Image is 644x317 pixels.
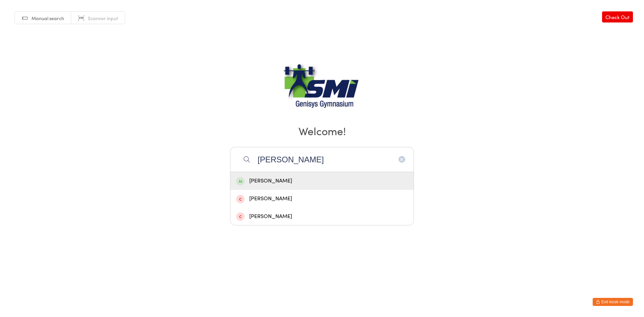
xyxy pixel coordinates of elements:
a: Check Out [602,11,633,22]
div: [PERSON_NAME] [236,194,408,203]
img: Genisys Gym [280,63,364,114]
span: Manual search [32,15,64,21]
div: [PERSON_NAME] [236,212,408,221]
h2: Welcome! [7,123,637,138]
button: Exit kiosk mode [593,298,633,306]
div: [PERSON_NAME] [236,176,408,186]
span: Scanner input [88,15,118,21]
input: Search [230,147,414,172]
